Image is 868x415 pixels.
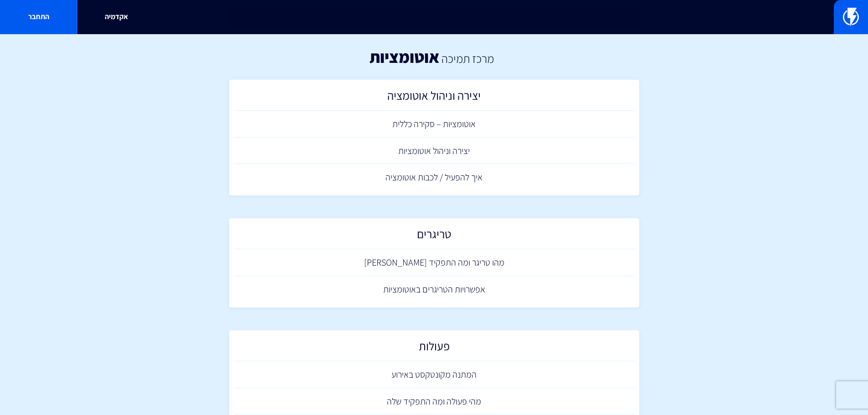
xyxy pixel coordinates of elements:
[234,335,635,362] a: פעולות
[234,84,635,111] a: יצירה וניהול אוטומציה
[229,7,639,28] input: חיפוש מהיר...
[234,164,635,191] a: איך להפעיל / לכבות אוטומציה
[234,276,635,303] a: אפשרויות הטריגרים באוטומציות
[370,48,439,66] h1: אוטומציות
[238,339,630,357] h2: פעולות
[234,223,635,250] a: טריגרים
[234,111,635,138] a: אוטומציות – סקירה כללית
[234,361,635,388] a: המתנה מקונטקסט באירוע
[234,249,635,276] a: מהו טריגר ומה התפקיד [PERSON_NAME]
[238,89,630,107] h2: יצירה וניהול אוטומציה
[234,388,635,415] a: מהי פעולה ומה התפקיד שלה
[234,138,635,164] a: יצירה וניהול אוטומציות
[442,51,494,66] a: מרכז תמיכה
[238,227,630,245] h2: טריגרים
